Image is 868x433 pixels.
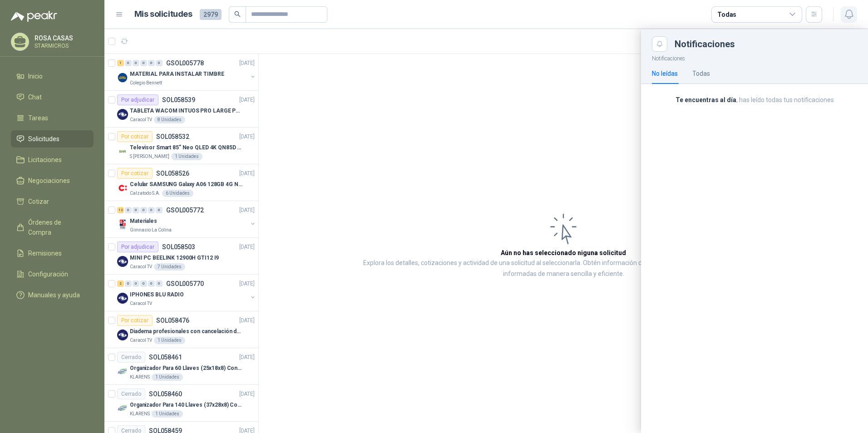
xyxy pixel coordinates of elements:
p: STARMICROS [35,43,91,49]
div: Todas [692,69,710,79]
a: Chat [11,89,94,106]
a: Tareas [11,109,94,127]
a: Inicio [11,68,94,85]
b: Te encuentras al día [676,96,736,103]
span: Chat [28,92,42,102]
a: Remisiones [11,245,94,262]
img: Logo peakr [11,11,57,22]
span: Configuración [28,269,68,279]
span: Negociaciones [28,176,70,186]
a: Negociaciones [11,172,94,189]
a: Configuración [11,266,94,283]
span: Manuales y ayuda [28,290,80,300]
span: search [234,11,241,17]
div: Notificaciones [675,39,857,49]
a: Manuales y ayuda [11,286,94,304]
a: Cotizar [11,193,94,210]
button: Close [652,36,667,52]
a: Órdenes de Compra [11,214,94,241]
div: No leídas [652,69,678,79]
span: Solicitudes [28,134,59,144]
p: Notificaciones [641,52,868,63]
span: Tareas [28,113,48,123]
a: Licitaciones [11,151,94,168]
span: 2979 [200,9,222,20]
span: Cotizar [28,197,49,207]
span: Remisiones [28,248,62,258]
a: Solicitudes [11,130,94,148]
h1: Mis solicitudes [134,8,192,21]
span: Inicio [28,71,43,81]
span: Licitaciones [28,155,62,165]
p: , has leído todas tus notificaciones [652,95,857,105]
div: Todas [717,10,736,20]
p: ROSA CASAS [35,35,91,41]
span: Órdenes de Compra [28,217,85,237]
